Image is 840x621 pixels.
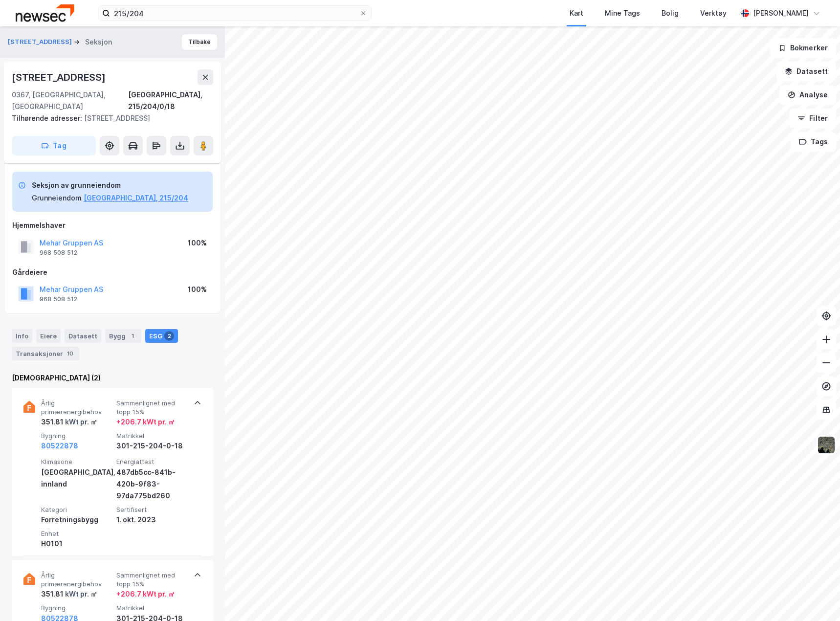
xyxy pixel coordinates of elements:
button: Tilbake [182,34,217,50]
span: Klimasone [41,458,112,466]
div: [DEMOGRAPHIC_DATA] (2) [12,372,213,384]
button: Tag [12,136,96,155]
div: Datasett [65,329,101,343]
span: Matrikkel [116,604,188,612]
div: [PERSON_NAME] [753,7,809,19]
div: Info [12,329,32,343]
button: Filter [789,109,836,128]
span: Bygning [41,432,112,440]
div: Verktøy [700,7,727,19]
div: Mine Tags [605,7,640,19]
div: Transaksjoner [12,347,79,360]
div: ESG [145,329,178,343]
div: [STREET_ADDRESS] [12,112,205,124]
div: Seksjon av grunneiendom [32,179,188,191]
div: Hjemmelshaver [12,220,213,231]
span: Enhet [41,530,112,538]
div: 1. okt. 2023 [116,514,188,526]
div: Gårdeiere [12,266,213,278]
div: 2 [164,331,174,341]
div: 1 [128,331,137,341]
div: [GEOGRAPHIC_DATA], 215/204/0/18 [128,89,213,112]
div: 968 508 512 [40,249,77,257]
div: kWt pr. ㎡ [64,416,97,428]
span: Energiattest [116,458,188,466]
div: Kontrollprogram for chat [791,574,840,621]
button: Bokmerker [770,38,836,58]
div: 487db5cc-841b-420b-9f83-97da775bd260 [116,466,188,502]
span: Sammenlignet med topp 15% [116,399,188,416]
span: Tilhørende adresser: [12,114,84,122]
div: Bolig [662,7,679,19]
div: 0367, [GEOGRAPHIC_DATA], [GEOGRAPHIC_DATA] [12,89,128,112]
div: Seksjon [85,36,112,48]
span: Bygning [41,604,112,612]
span: Årlig primærenergibehov [41,571,112,588]
img: 9k= [817,436,836,454]
div: Eiere [36,329,61,343]
div: [STREET_ADDRESS] [12,69,108,85]
span: Sertifisert [116,506,188,514]
div: H0101 [41,538,112,550]
div: 10 [65,349,75,358]
button: [STREET_ADDRESS] [8,37,74,47]
div: 968 508 512 [40,295,77,303]
span: Årlig primærenergibehov [41,399,112,416]
button: 80522878 [41,440,78,452]
img: newsec-logo.f6e21ccffca1b3a03d2d.png [16,4,74,22]
div: Grunneiendom [32,192,82,204]
div: Kart [570,7,583,19]
div: 100% [188,284,207,295]
iframe: Chat Widget [791,574,840,621]
button: [GEOGRAPHIC_DATA], 215/204 [84,192,188,204]
div: kWt pr. ㎡ [64,588,97,600]
div: 351.81 [41,588,97,600]
div: 100% [188,237,207,249]
span: Sammenlignet med topp 15% [116,571,188,588]
div: + 206.7 kWt pr. ㎡ [116,416,175,428]
div: Forretningsbygg [41,514,112,526]
div: [GEOGRAPHIC_DATA], innland [41,466,112,490]
div: Bygg [105,329,141,343]
div: 301-215-204-0-18 [116,440,188,452]
button: Analyse [779,85,836,105]
input: Søk på adresse, matrikkel, gårdeiere, leietakere eller personer [110,6,359,21]
span: Matrikkel [116,432,188,440]
button: Tags [791,132,836,152]
div: + 206.7 kWt pr. ㎡ [116,588,175,600]
span: Kategori [41,506,112,514]
div: 351.81 [41,416,97,428]
button: Datasett [776,62,836,81]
